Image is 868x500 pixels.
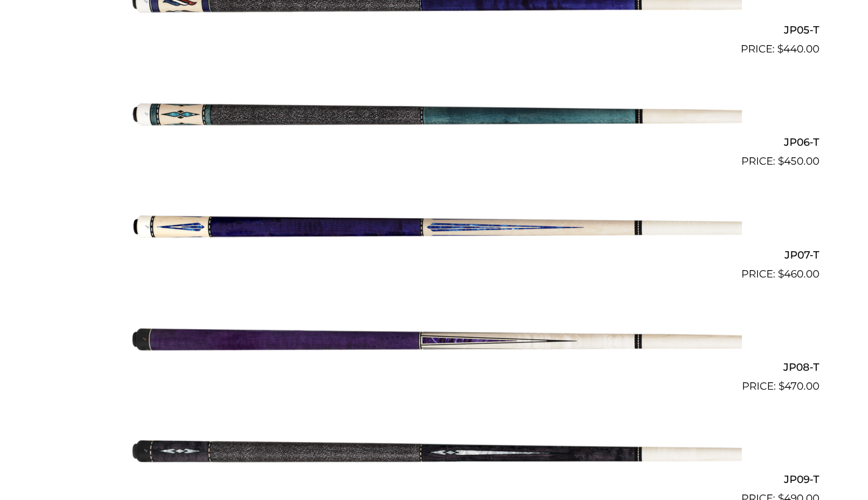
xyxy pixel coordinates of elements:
[49,243,819,266] h2: JP07-T
[778,380,819,392] bdi: 470.00
[49,174,819,282] a: JP07-T $460.00
[778,268,819,280] bdi: 460.00
[778,268,784,280] span: $
[777,43,819,55] bdi: 440.00
[49,287,819,395] a: JP08-T $470.00
[127,174,742,277] img: JP07-T
[777,43,783,55] span: $
[49,62,819,170] a: JP06-T $450.00
[49,468,819,491] h2: JP09-T
[49,18,819,41] h2: JP05-T
[49,131,819,154] h2: JP06-T
[778,155,784,167] span: $
[778,380,785,392] span: $
[127,62,742,165] img: JP06-T
[127,287,742,390] img: JP08-T
[49,356,819,379] h2: JP08-T
[778,155,819,167] bdi: 450.00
